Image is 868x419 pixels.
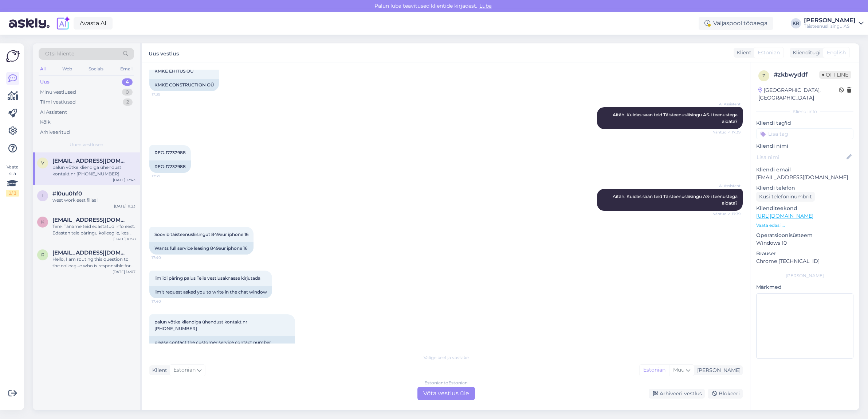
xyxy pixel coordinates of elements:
span: Soovib täisteenusliisingut 849eur iphone 16 [154,232,248,237]
div: AI Assistent [40,109,67,116]
span: v.nikolaitsuk@gmail.com [52,158,128,164]
span: 17:39 [152,92,179,97]
div: Uus [40,78,50,86]
div: Tiimi vestlused [40,98,76,106]
a: Avasta AI [74,17,113,30]
div: Email [119,64,134,74]
div: Arhiveeritud [40,129,70,136]
p: Windows 10 [756,239,853,247]
a: [PERSON_NAME]Täisteenusliisingu AS [804,18,864,29]
div: [PERSON_NAME] [804,18,856,23]
span: rimantasbru@gmail.com [52,249,128,256]
div: Klient [149,366,167,374]
span: Aitäh. Kuidas saan teid Täisteenusliisingu AS-i teenustega aidata? [613,194,739,206]
div: Wants full service leasing 849eur iphone 16 [149,242,254,255]
div: Hello, I am routing this question to the colleague who is responsible for this topic. The reply m... [52,256,135,269]
div: [PERSON_NAME] [756,272,853,279]
div: KR [791,18,801,28]
p: Klienditeekond [756,205,853,212]
span: Estonian [173,366,196,374]
div: Täisteenusliisingu AS [804,23,856,29]
span: KMKE EHITUS OÜ [154,68,193,74]
div: limit request asked you to write in the chat window [149,286,272,298]
div: Estonian [640,365,669,376]
div: # zkbwyddf [774,70,819,79]
img: Askly Logo [6,49,20,63]
div: Arhiveeri vestlus [649,389,705,399]
p: Kliendi telefon [756,184,853,192]
div: Võta vestlus üle [417,387,475,400]
span: r [41,252,44,257]
div: Kõik [40,119,51,126]
div: Minu vestlused [40,89,76,96]
div: Web [61,64,74,74]
div: west work eest filiaal [52,197,135,203]
span: l [42,193,44,198]
span: Nähtud ✓ 17:39 [712,211,741,217]
div: Estonian to Estonian [424,380,468,386]
span: Offline [819,71,851,79]
div: Vaata siia [6,164,19,197]
input: Lisa nimi [757,153,845,161]
span: Nähtud ✓ 17:39 [712,129,741,135]
span: palun võtke kliendiga ühendust kontakt nr [PHONE_NUMBER] [154,319,248,331]
div: Küsi telefoninumbrit [756,192,815,202]
div: [DATE] 14:07 [113,269,135,275]
span: v [41,160,44,166]
span: Aitäh. Kuidas saan teid Täisteenusliisingu AS-i teenustega aidata? [613,112,739,124]
img: explore-ai [55,16,71,31]
span: Otsi kliente [45,50,74,58]
span: limiidi päring palus Teile vestlusaknasse kirjutada [154,275,260,281]
span: AI Assistent [713,183,741,189]
div: palun võtke kliendiga ühendust kontakt nr [PHONE_NUMBER] [52,164,135,177]
label: Uus vestlus [149,48,179,58]
span: 17:40 [152,255,179,260]
span: REG-17232988 [154,150,186,155]
p: Kliendi tag'id [756,119,853,127]
span: AI Assistent [713,101,741,107]
div: All [39,64,47,74]
input: Lisa tag [756,128,853,139]
div: KMKE CONSTRUCTION OÜ [149,79,219,91]
div: Tere! Täname teid edastatud info eest. Edastan teie päringu kolleegile, kes vaatab selle [PERSON_... [52,223,135,236]
p: Chrome [TECHNICAL_ID] [756,257,853,265]
p: Brauser [756,250,853,257]
p: Kliendi nimi [756,142,853,150]
div: 2 / 3 [6,190,19,197]
div: [DATE] 18:58 [113,236,135,242]
p: [EMAIL_ADDRESS][DOMAIN_NAME] [756,174,853,181]
div: Klient [734,49,751,57]
div: [PERSON_NAME] [694,366,741,374]
div: Klienditugi [790,49,821,57]
span: #l0uu0hf0 [52,190,82,197]
span: Muu [673,366,684,373]
div: [DATE] 17:43 [113,177,135,183]
div: REG-17232988 [149,160,191,173]
span: k [41,219,44,225]
span: Estonian [758,49,780,57]
div: Kliendi info [756,108,853,115]
span: 17:40 [152,299,179,304]
div: please contact the customer service contact number [PHONE_NUMBER] [149,336,295,355]
div: Blokeeri [708,389,743,399]
div: 0 [122,89,133,96]
p: Vaata edasi ... [756,222,853,229]
div: [DATE] 11:23 [114,203,135,209]
div: [GEOGRAPHIC_DATA], [GEOGRAPHIC_DATA] [758,86,839,102]
span: kristiine@tele2.com [52,217,128,223]
div: Väljaspool tööaega [699,17,773,30]
div: 4 [122,78,133,86]
a: [URL][DOMAIN_NAME] [756,213,813,219]
span: Luba [477,3,494,9]
p: Märkmed [756,283,853,291]
div: 2 [123,98,133,106]
div: Valige keel ja vastake [149,354,743,361]
span: English [827,49,846,57]
span: Uued vestlused [70,141,103,148]
div: Socials [87,64,105,74]
p: Kliendi email [756,166,853,174]
span: 17:39 [152,173,179,179]
span: z [762,73,765,78]
p: Operatsioonisüsteem [756,232,853,239]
